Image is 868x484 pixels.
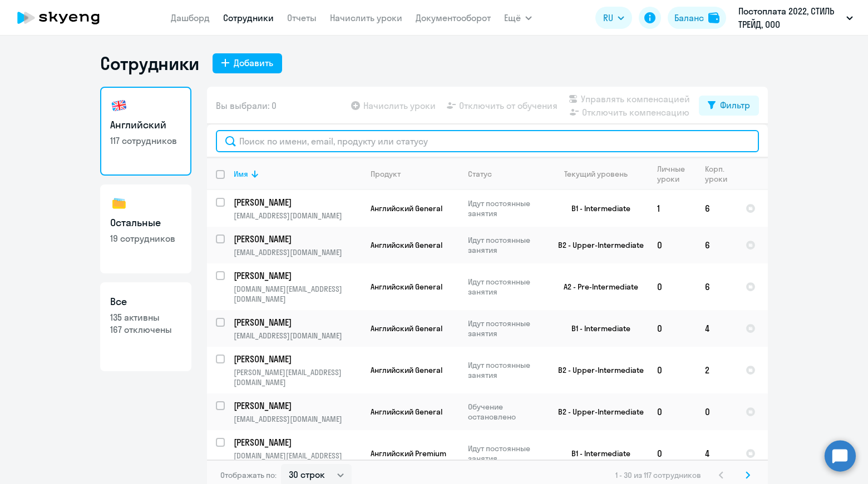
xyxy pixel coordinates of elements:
td: B2 - Upper-Intermediate [545,227,648,263]
span: RU [603,11,613,24]
p: [PERSON_NAME] [234,353,359,365]
div: Текущий уровень [554,169,648,179]
div: Статус [468,169,492,179]
a: Все135 активны167 отключены [100,282,191,371]
div: Продукт [371,169,458,179]
a: Сотрудники [223,12,274,23]
td: A2 - Pre-Intermediate [545,263,648,310]
td: 2 [696,347,737,393]
div: Имя [234,169,248,179]
span: Английский General [371,407,442,417]
td: 0 [648,310,696,347]
a: [PERSON_NAME] [234,400,361,412]
p: [PERSON_NAME] [234,316,359,328]
button: Фильтр [699,96,759,116]
div: Статус [468,169,544,179]
p: Идут постоянные занятия [468,318,544,338]
a: [PERSON_NAME] [234,270,361,282]
p: [EMAIL_ADDRESS][DOMAIN_NAME] [234,211,361,221]
span: Английский General [371,323,442,333]
p: 19 сотрудников [110,232,181,245]
a: [PERSON_NAME] [234,436,361,448]
p: Идут постоянные занятия [468,443,544,463]
span: Английский General [371,365,442,375]
input: Поиск по имени, email, продукту или статусу [216,130,759,152]
img: balance [708,12,719,23]
div: Добавить [234,56,273,69]
button: Добавить [213,53,282,73]
a: Отчеты [287,12,317,23]
img: others [110,194,128,212]
p: [DOMAIN_NAME][EMAIL_ADDRESS][DOMAIN_NAME] [234,451,361,471]
p: [PERSON_NAME] [234,436,359,448]
a: [PERSON_NAME] [234,233,361,245]
button: Балансbalance [668,7,726,29]
a: Документооборот [416,12,491,23]
p: [EMAIL_ADDRESS][DOMAIN_NAME] [234,331,361,341]
p: [PERSON_NAME] [234,196,359,208]
td: 4 [696,430,737,477]
td: 0 [696,393,737,430]
td: 6 [696,227,737,263]
span: Ещё [504,11,521,24]
div: Корп. уроки [705,164,736,184]
p: 167 отключены [110,323,181,336]
p: Идут постоянные занятия [468,360,544,380]
p: [EMAIL_ADDRESS][DOMAIN_NAME] [234,414,361,424]
p: Идут постоянные занятия [468,198,544,218]
div: Фильтр [720,98,750,112]
td: 6 [696,190,737,227]
a: Дашборд [171,12,210,23]
button: Постоплата 2022, СТИЛЬ ТРЕЙД, ООО [733,4,859,31]
p: Идут постоянные занятия [468,277,544,297]
p: 117 сотрудников [110,134,181,147]
span: Английский General [371,282,442,292]
div: Продукт [371,169,401,179]
span: Английский General [371,203,442,213]
td: B1 - Intermediate [545,190,648,227]
span: 1 - 30 из 117 сотрудников [615,470,701,480]
p: [PERSON_NAME] [234,233,359,245]
p: 135 активны [110,311,181,323]
div: Текущий уровень [564,169,628,179]
div: Баланс [674,11,704,24]
a: Остальные19 сотрудников [100,184,191,273]
p: Обучение остановлено [468,402,544,422]
td: 4 [696,310,737,347]
a: [PERSON_NAME] [234,353,361,365]
td: B2 - Upper-Intermediate [545,347,648,393]
div: Корп. уроки [705,164,729,184]
td: 0 [648,263,696,310]
span: Английский General [371,240,442,250]
a: [PERSON_NAME] [234,196,361,208]
div: Имя [234,169,361,179]
h3: Остальные [110,216,181,230]
h3: Все [110,295,181,309]
td: 0 [648,393,696,430]
td: B1 - Intermediate [545,430,648,477]
p: [PERSON_NAME] [234,270,359,282]
td: 0 [648,227,696,263]
td: 0 [648,347,696,393]
a: Начислить уроки [330,12,402,23]
td: B2 - Upper-Intermediate [545,393,648,430]
p: [PERSON_NAME] [234,400,359,412]
h1: Сотрудники [100,52,199,74]
span: Отображать по: [220,470,277,480]
td: 1 [648,190,696,227]
span: Английский Premium [371,448,446,458]
a: Английский117 сотрудников [100,87,191,176]
td: B1 - Intermediate [545,310,648,347]
div: Личные уроки [657,164,688,184]
p: [PERSON_NAME][EMAIL_ADDRESS][DOMAIN_NAME] [234,367,361,387]
td: 0 [648,430,696,477]
p: [EMAIL_ADDRESS][DOMAIN_NAME] [234,247,361,257]
td: 6 [696,263,737,310]
span: Вы выбрали: 0 [216,99,277,112]
button: Ещё [504,7,532,29]
p: [DOMAIN_NAME][EMAIL_ADDRESS][DOMAIN_NAME] [234,284,361,304]
a: [PERSON_NAME] [234,316,361,328]
button: RU [595,7,632,29]
h3: Английский [110,118,181,132]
